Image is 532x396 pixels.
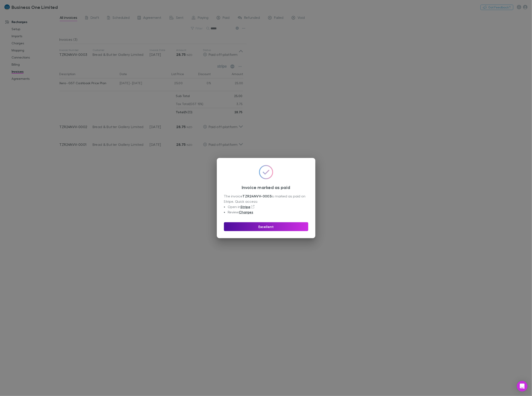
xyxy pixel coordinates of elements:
div: Open Intercom Messenger [517,381,528,392]
li: Review [228,209,308,215]
h3: Invoice marked as paid [224,185,308,190]
button: Excellent [224,222,308,231]
a: Charges [239,210,253,214]
li: Open in [228,204,308,209]
div: The invoice is marked as paid on Stripe. Quick access: [224,193,308,215]
strong: TZR24NVV-0003 [243,194,272,198]
img: GradientCheckmarkIcon.svg [259,165,273,179]
a: Stripe [240,205,250,209]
